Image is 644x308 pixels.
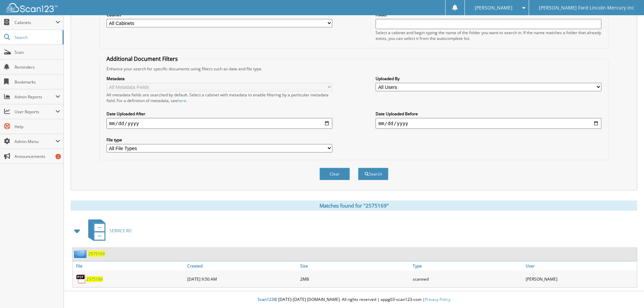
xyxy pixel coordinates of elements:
img: scan123-logo-white.svg [7,3,57,12]
button: Search [358,168,388,180]
img: PDF.png [76,274,86,284]
span: Admin Reports [15,94,55,100]
div: Select a cabinet and begin typing the name of the folder you want to search in. If the name match... [376,30,601,41]
div: © [DATE]-[DATE] [DOMAIN_NAME]. All rights reserved | appg03-scan123-com | [64,291,644,308]
label: Date Uploaded Before [376,111,601,117]
div: scanned [411,272,524,286]
a: here [177,98,186,103]
a: User [524,261,637,270]
span: Reminders [15,64,60,70]
a: 2575169 [86,276,103,282]
a: Privacy Policy [425,297,450,302]
div: All metadata fields are searched by default. Select a cabinet with metadata to enable filtering b... [106,92,332,103]
img: folder2.png [74,250,88,258]
a: 2575169 [88,251,105,257]
label: Date Uploaded After [106,111,332,117]
a: Created [186,261,299,270]
button: Clear [319,168,350,180]
span: User Reports [15,109,55,115]
iframe: Chat Widget [610,276,644,308]
a: Size [299,261,411,270]
span: Scan123 [258,297,274,302]
span: [PERSON_NAME] [475,6,512,10]
span: [PERSON_NAME] Ford Lincoln Mercury inc [539,6,634,10]
a: Type [411,261,524,270]
label: Uploaded By [376,76,601,81]
div: 2MB [299,272,411,286]
a: SERVICE RO [84,217,132,244]
div: Enhance your search for specific documents using filters such as date and file type. [103,66,605,72]
span: Cabinets [15,20,55,25]
div: [PERSON_NAME] [524,272,637,286]
legend: Additional Document Filters [103,55,181,63]
input: end [376,118,601,129]
div: 3 [55,154,61,159]
span: Admin Menu [15,139,55,144]
a: File [73,261,186,270]
input: start [106,118,332,129]
label: Metadata [106,76,332,81]
span: Search [15,34,59,40]
span: Announcements [15,153,60,159]
span: Bookmarks [15,79,60,85]
span: Scan [15,49,60,55]
span: SERVICE RO [110,228,132,234]
span: Help [15,124,60,129]
div: Matches found for "2575169" [71,200,637,211]
label: File type [106,137,332,143]
div: [DATE] 9:50 AM [186,272,299,286]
